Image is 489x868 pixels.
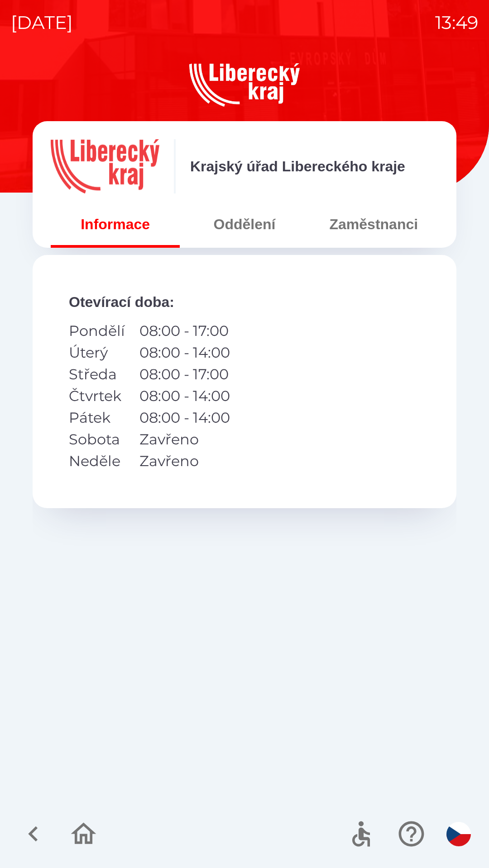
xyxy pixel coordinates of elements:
p: 08:00 - 14:00 [139,342,230,363]
p: 08:00 - 14:00 [139,385,230,407]
img: cs flag [446,822,471,846]
p: 08:00 - 14:00 [139,407,230,429]
p: Úterý [69,342,125,363]
p: 08:00 - 17:00 [139,363,230,385]
p: 08:00 - 17:00 [139,320,230,342]
p: Pondělí [69,320,125,342]
p: Pátek [69,407,125,429]
button: Zaměstnanci [309,208,438,241]
img: 07ce41ef-ea83-468e-8cf2-bcfb02888d73.png [51,139,159,193]
img: Logo [33,63,456,107]
p: Zavřeno [139,450,230,472]
button: Oddělení [180,208,309,241]
button: Informace [51,208,180,241]
p: Sobota [69,429,125,450]
p: Krajský úřad Libereckého kraje [190,156,405,177]
p: Otevírací doba : [69,291,420,313]
p: Čtvrtek [69,385,125,407]
p: Středa [69,363,125,385]
p: Zavřeno [139,429,230,450]
p: Neděle [69,450,125,472]
p: [DATE] [11,9,73,36]
p: 13:49 [435,9,478,36]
